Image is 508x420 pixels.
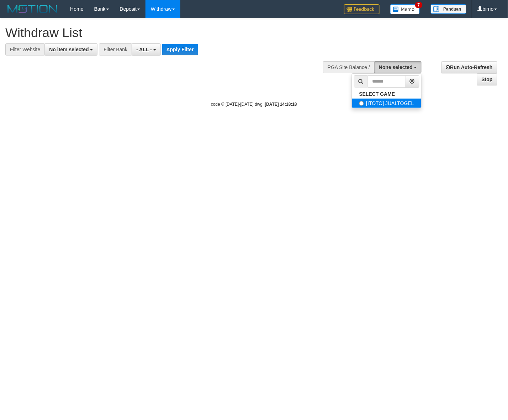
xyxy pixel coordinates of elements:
b: SELECT GAME [359,91,395,97]
button: No item selected [44,43,97,56]
a: Run Auto-Refresh [441,61,497,73]
img: MOTION_logo.png [5,4,59,14]
button: - ALL - [132,43,160,56]
span: - ALL - [136,47,152,52]
h1: Withdraw List [5,26,332,40]
strong: [DATE] 14:18:18 [265,102,297,107]
div: PGA Site Balance / [323,61,374,73]
label: [ITOTO] JUALTOGEL [352,99,421,108]
input: [ITOTO] JUALTOGEL [359,101,364,106]
span: No item selected [49,47,89,52]
span: None selected [379,64,413,70]
img: Button%20Memo.svg [390,4,420,14]
small: code © [DATE]-[DATE] dwg | [211,102,297,107]
div: Filter Bank [99,43,132,56]
img: panduan.png [431,4,466,14]
img: Feedback.jpg [344,4,380,14]
div: Filter Website [5,43,44,56]
button: Apply Filter [162,44,198,55]
button: None selected [374,61,422,73]
a: SELECT GAME [352,89,421,99]
span: 7 [415,2,423,8]
a: Stop [477,73,497,85]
